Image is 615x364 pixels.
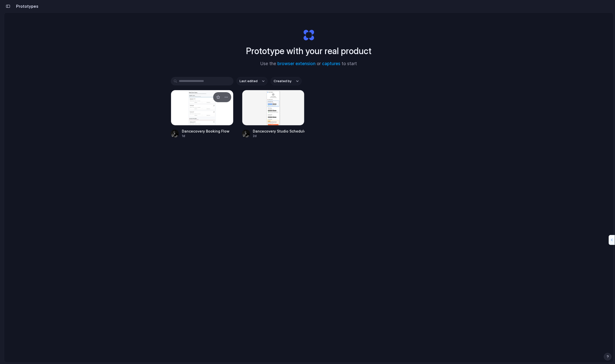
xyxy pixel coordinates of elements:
[237,77,268,85] button: Last edited
[278,61,316,66] a: browser extension
[246,44,371,58] h1: Prototype with your real product
[322,61,341,66] a: captures
[182,129,229,134] div: Dancecovery Booking Flow
[253,134,305,138] div: 2d
[253,129,305,134] div: Dancecovery Studio Schedule View
[14,3,38,9] h2: Prototypes
[261,61,357,67] span: Use the or to start
[171,90,234,138] a: Dancecovery Booking FlowDancecovery Booking Flow1d
[182,134,229,138] div: 1d
[240,79,258,84] span: Last edited
[271,77,302,85] button: Created by
[274,79,291,84] span: Created by
[242,90,305,138] a: Dancecovery Studio Schedule ViewDancecovery Studio Schedule View2d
